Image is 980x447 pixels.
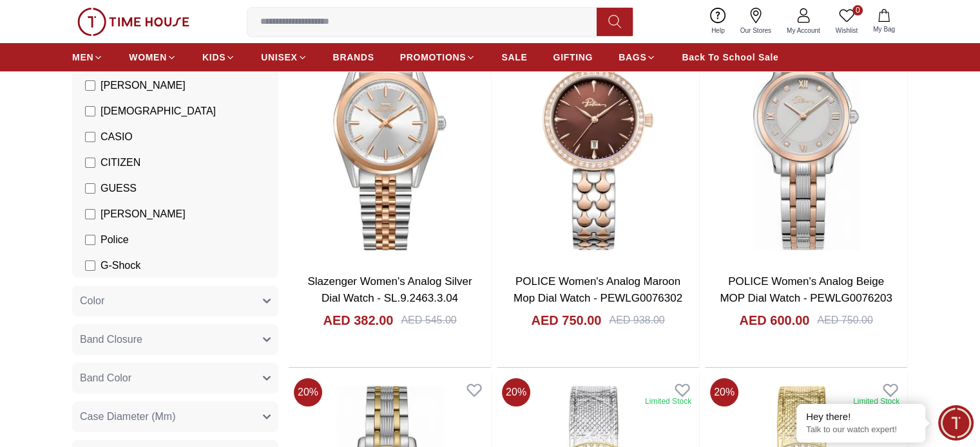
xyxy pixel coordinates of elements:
[553,46,593,69] a: GIFTING
[101,258,140,273] span: G-Shock
[514,275,682,304] a: POLICE Women's Analog Maroon Mop Dial Watch - PEWLG0076302
[261,46,307,69] a: UNISEX
[501,46,527,69] a: SALE
[101,206,186,222] span: [PERSON_NAME]
[85,209,95,219] input: [PERSON_NAME]
[85,106,95,116] input: [DEMOGRAPHIC_DATA]
[733,5,779,38] a: Our Stores
[531,311,601,329] h4: AED 750.00
[400,46,476,69] a: PROMOTIONS
[85,132,95,142] input: CASIO
[619,51,646,64] span: BAGS
[735,26,776,35] span: Our Stores
[852,5,863,15] span: 0
[85,260,95,271] input: G-Shock
[609,313,664,328] div: AED 938.00
[80,409,175,424] span: Case Diameter (Mm)
[400,51,466,64] span: PROMOTIONS
[323,311,393,329] h4: AED 382.00
[85,80,95,91] input: [PERSON_NAME]
[501,51,527,64] span: SALE
[333,51,374,64] span: BRANDS
[72,401,278,432] button: Case Diameter (Mm)
[619,46,656,69] a: BAGS
[720,275,892,304] a: POLICE Women's Analog Beige MOP Dial Watch - PEWLG0076203
[129,46,177,69] a: WOMEN
[502,378,530,406] span: 20 %
[333,46,374,69] a: BRANDS
[739,311,809,329] h4: AED 600.00
[817,313,872,328] div: AED 750.00
[261,51,297,64] span: UNISEX
[710,378,738,406] span: 20 %
[401,313,456,328] div: AED 545.00
[868,24,900,34] span: My Bag
[865,6,903,37] button: My Bag
[553,51,593,64] span: GIFTING
[853,396,899,406] div: Limited Stock
[85,158,95,168] input: CITIZEN
[72,46,103,69] a: MEN
[101,78,186,93] span: [PERSON_NAME]
[101,155,140,170] span: CITIZEN
[72,51,93,64] span: MEN
[706,26,730,35] span: Help
[202,51,226,64] span: KIDS
[307,275,472,304] a: Slazenger Women's Analog Silver Dial Watch - SL.9.2463.3.04
[80,332,142,347] span: Band Closure
[938,405,974,441] div: Chat Widget
[806,410,916,423] div: Hey there!
[101,232,129,248] span: Police
[645,396,691,406] div: Limited Stock
[682,46,778,69] a: Back To School Sale
[101,181,137,196] span: GUESS
[828,5,865,38] a: 0Wishlist
[782,26,825,35] span: My Account
[80,293,104,309] span: Color
[72,286,278,316] button: Color
[294,378,322,406] span: 20 %
[806,424,916,435] p: Talk to our watch expert!
[129,51,167,64] span: WOMEN
[704,5,733,38] a: Help
[831,26,863,35] span: Wishlist
[77,8,189,36] img: ...
[101,104,216,119] span: [DEMOGRAPHIC_DATA]
[72,324,278,355] button: Band Closure
[682,51,778,64] span: Back To School Sale
[80,370,131,386] span: Band Color
[202,46,235,69] a: KIDS
[72,363,278,394] button: Band Color
[101,129,133,145] span: CASIO
[85,183,95,194] input: GUESS
[85,235,95,245] input: Police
